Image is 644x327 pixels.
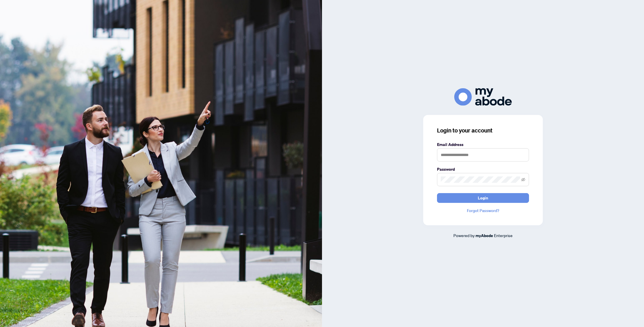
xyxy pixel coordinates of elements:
img: ma-logo [454,88,512,106]
h3: Login to your account [437,126,529,134]
span: Enterprise [494,233,513,238]
a: Forgot Password? [437,207,529,214]
label: Password [437,166,529,172]
a: myAbode [476,232,493,239]
span: Login [478,193,488,203]
label: Email Address [437,141,529,148]
span: Powered by [453,233,475,238]
span: eye-invisible [521,178,525,182]
button: Login [437,193,529,203]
